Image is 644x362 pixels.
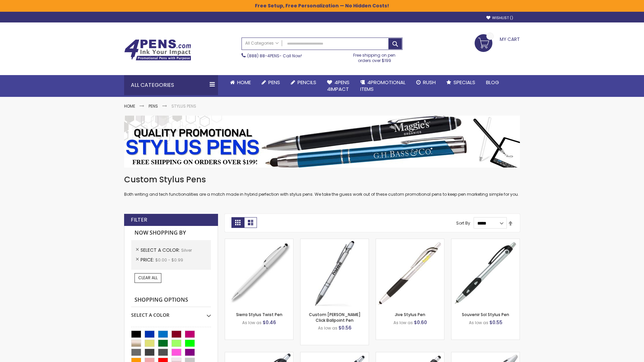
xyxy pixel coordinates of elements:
[135,273,161,283] a: Clear All
[131,226,211,240] strong: Now Shopping by
[411,75,441,90] a: Rush
[327,79,350,93] span: 4Pens 4impact
[236,312,282,317] a: Sierra Stylus Twist Pen
[124,174,520,185] h1: Custom Stylus Pens
[131,216,147,224] strong: Filter
[451,352,520,358] a: Twist Highlighter-Pen Stylus Combo-Silver
[393,320,413,325] span: As low as
[301,352,369,358] a: Epiphany Stylus Pens-Silver
[225,239,293,307] img: Stypen-35-Silver
[256,75,285,90] a: Pens
[124,75,218,95] div: All Categories
[469,320,488,325] span: As low as
[423,79,436,86] span: Rush
[441,75,481,90] a: Specials
[456,220,470,226] label: Sort By
[138,275,158,281] span: Clear All
[124,174,520,197] div: Both writing and tech functionalities are a match made in hybrid perfection with stylus pens. We ...
[268,79,280,86] span: Pens
[298,79,316,86] span: Pencils
[181,247,192,253] span: Silver
[376,239,444,307] img: Jive Stylus Pen-Silver
[242,38,282,49] a: All Categories
[285,75,322,90] a: Pencils
[489,319,502,326] span: $0.55
[225,352,293,358] a: React Stylus Grip Pen-Silver
[141,256,155,263] span: Price
[360,79,406,93] span: 4PROMOTIONAL ITEMS
[451,239,520,307] img: Souvenir Sol Stylus Pen-Silver
[141,247,181,253] span: Select A Color
[231,217,244,228] strong: Grid
[486,15,513,20] a: Wishlist
[481,75,504,90] a: Blog
[376,239,444,244] a: Jive Stylus Pen-Silver
[242,320,262,325] span: As low as
[225,75,256,90] a: Home
[301,239,369,244] a: Custom Alex II Click Ballpoint Pen-Silver
[309,312,361,323] a: Custom [PERSON_NAME] Click Ballpoint Pen
[237,79,251,86] span: Home
[451,239,520,244] a: Souvenir Sol Stylus Pen-Silver
[247,53,279,59] a: (888) 88-4PENS
[225,239,293,244] a: Stypen-35-Silver
[124,116,520,168] img: Stylus Pens
[124,103,135,109] a: Home
[322,75,355,97] a: 4Pens4impact
[124,39,191,61] img: 4Pens Custom Pens and Promotional Products
[318,325,337,331] span: As low as
[346,50,403,63] div: Free shipping on pen orders over $199
[414,319,427,326] span: $0.60
[486,79,499,86] span: Blog
[338,324,352,331] span: $0.56
[131,307,211,318] div: Select A Color
[245,41,279,46] span: All Categories
[155,257,183,263] span: $0.00 - $0.99
[131,293,211,307] strong: Shopping Options
[301,239,369,307] img: Custom Alex II Click Ballpoint Pen-Silver
[395,312,425,317] a: Jive Stylus Pen
[171,103,196,109] strong: Stylus Pens
[247,53,302,59] span: - Call Now!
[376,352,444,358] a: Souvenir® Emblem Stylus Pen-Silver
[355,75,411,97] a: 4PROMOTIONALITEMS
[149,103,158,109] a: Pens
[453,79,475,86] span: Specials
[462,312,509,317] a: Souvenir Sol Stylus Pen
[263,319,276,326] span: $0.46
